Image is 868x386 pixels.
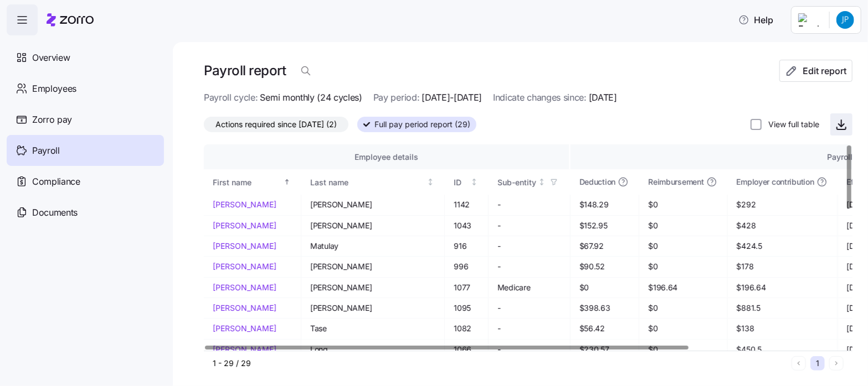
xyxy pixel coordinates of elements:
span: - [497,220,561,231]
div: Not sorted [538,178,546,186]
span: $56.42 [579,323,630,334]
span: $881.5 [737,302,829,314]
a: [PERSON_NAME] [213,302,292,314]
a: [PERSON_NAME] [213,199,292,210]
button: Previous page [792,356,806,371]
span: $0 [579,282,630,293]
div: Last name [310,176,425,189]
span: Matulay [310,241,435,252]
span: Deduction [579,176,615,187]
span: Full pay period report (29) [374,117,470,132]
span: $138 [737,323,829,334]
span: - [497,199,561,210]
a: [PERSON_NAME] [213,220,292,231]
div: Sorted ascending [283,178,291,186]
span: Actions required since [DATE] (2) [215,117,337,132]
span: - [497,302,561,314]
span: $0 [648,199,718,210]
div: First name [213,176,281,189]
span: Employer contribution [737,176,814,187]
span: - [497,261,561,272]
a: Employees [7,73,164,104]
span: [DATE] [589,91,617,105]
button: Help [730,9,782,31]
span: [PERSON_NAME] [310,199,435,210]
span: Compliance [32,175,80,189]
img: Employer logo [798,13,820,27]
span: $0 [648,220,718,231]
span: $196.64 [648,282,718,293]
span: $0 [648,302,718,314]
a: [PERSON_NAME] [213,241,292,252]
span: $152.95 [579,220,630,231]
span: - [497,241,561,252]
span: Zorro pay [32,113,72,127]
span: [PERSON_NAME] [310,220,435,231]
span: $424.5 [737,241,829,252]
span: [DATE]-[DATE] [422,91,482,105]
span: 1142 [454,199,479,210]
span: Documents [32,206,78,220]
span: Employees [32,82,76,96]
span: [PERSON_NAME] [310,282,435,293]
span: Tase [310,323,435,334]
a: [PERSON_NAME] [213,282,292,293]
div: Employee details [213,151,560,163]
span: $148.29 [579,199,630,210]
span: 916 [454,241,479,252]
span: 1043 [454,220,479,231]
span: Overview [32,51,70,65]
span: $0 [648,261,718,272]
a: [PERSON_NAME] [213,344,292,355]
span: 1095 [454,302,479,314]
span: Pay period: [373,91,419,105]
span: $67.92 [579,241,630,252]
span: 1077 [454,282,479,293]
span: 1082 [454,323,479,334]
a: Compliance [7,166,164,197]
img: 4de1289c2919fdf7a84ae0ee27ab751b [836,11,854,29]
th: Last nameNot sorted [301,169,445,195]
div: Not sorted [427,178,434,186]
span: 996 [454,261,479,272]
span: Indicate changes since: [493,91,587,105]
span: Semi monthly (24 cycles) [260,91,362,105]
h1: Payroll report [204,62,286,79]
div: ID [454,176,468,189]
a: Zorro pay [7,104,164,135]
span: $398.63 [579,302,630,314]
div: 1 - 29 / 29 [213,358,787,369]
span: $178 [737,261,829,272]
a: [PERSON_NAME] [213,323,292,334]
th: Sub-entityNot sorted [489,169,571,195]
a: Overview [7,42,164,73]
span: $292 [737,199,829,210]
label: View full table [762,119,819,130]
span: $90.52 [579,261,630,272]
button: Next page [829,356,844,371]
button: 1 [810,356,825,371]
span: Reimbursement [648,176,703,187]
a: Payroll [7,135,164,166]
a: [PERSON_NAME] [213,261,292,272]
span: Payroll cycle: [204,91,258,105]
span: [PERSON_NAME] [310,302,435,314]
th: First nameSorted ascending [204,169,301,195]
th: IDNot sorted [445,169,488,195]
div: Sub-entity [497,176,536,189]
a: Documents [7,197,164,228]
span: $0 [648,241,718,252]
button: Edit report [779,60,852,82]
span: Help [738,13,773,27]
span: Medicare [497,282,561,293]
span: Payroll [32,144,60,158]
span: $0 [648,323,718,334]
span: Edit report [803,64,846,77]
span: $196.64 [737,282,829,293]
span: $428 [737,220,829,231]
span: - [497,323,561,334]
span: [PERSON_NAME] [310,261,435,272]
div: Not sorted [470,178,478,186]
